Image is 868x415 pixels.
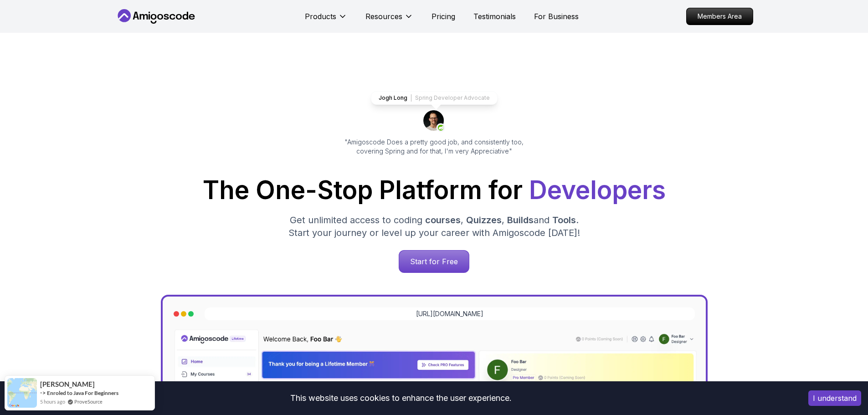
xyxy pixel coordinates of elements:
span: -> [40,389,46,396]
a: ProveSource [74,399,103,405]
a: For Business [534,11,579,22]
img: provesource social proof notification image [7,378,37,408]
p: Get unlimited access to coding , , and . Start your journey or level up your career with Amigosco... [281,214,587,239]
a: [URL][DOMAIN_NAME] [416,309,483,318]
p: Resources [365,11,402,22]
a: Members Area [686,8,753,25]
a: Testimonials [473,11,516,22]
span: [PERSON_NAME] [40,380,95,388]
img: josh long [423,110,445,132]
span: courses [425,215,461,225]
p: Jogh Long [379,94,407,102]
a: Pricing [431,11,455,22]
button: Products [305,11,347,29]
p: Spring Developer Advocate [415,94,490,102]
p: Products [305,11,336,22]
p: Members Area [687,8,753,25]
span: Quizzes [466,215,502,225]
a: Start for Free [399,250,469,273]
div: This website uses cookies to enhance the user experience. [7,388,795,408]
p: "Amigoscode Does a pretty good job, and consistently too, covering Spring and for that, I'm very ... [332,138,536,156]
span: 5 hours ago [40,398,65,405]
span: Developers [529,175,666,205]
p: Start for Free [399,251,469,272]
span: Builds [507,215,534,225]
a: Enroled to Java For Beginners [47,389,118,396]
button: Resources [365,11,413,29]
span: Tools [552,215,576,225]
button: Accept cookies [808,390,861,406]
h1: The One-Stop Platform for [123,178,746,203]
